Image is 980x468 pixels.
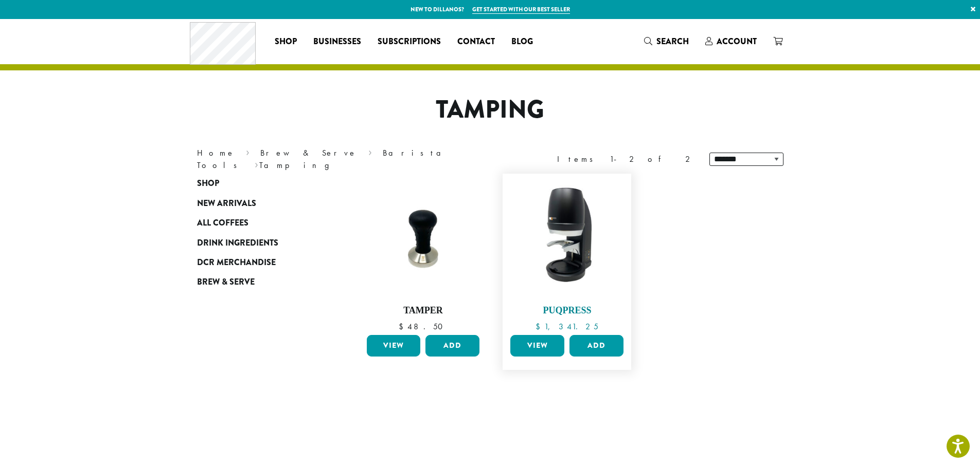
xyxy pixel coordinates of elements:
span: $ [399,321,407,332]
img: Tamper-300x300.jpg [364,179,482,297]
nav: Breadcrumb [197,147,475,172]
a: View [510,335,564,357]
span: New Arrivals [197,197,256,210]
a: Drink Ingredients [197,233,320,252]
bdi: 1,341.25 [536,321,598,332]
h4: PuqPress [508,305,626,316]
span: › [246,143,250,159]
a: Tamper $48.50 [364,179,483,331]
a: PuqPress $1,341.25 [508,179,626,331]
span: › [255,156,258,172]
a: Home [197,147,235,158]
span: Drink Ingredients [197,237,278,250]
span: Subscriptions [378,35,441,48]
a: DCR Merchandise [197,253,320,272]
a: Shop [266,33,305,50]
img: PuqPress_Black-300x300.jpg [508,179,626,297]
span: Shop [197,177,219,190]
span: DCR Merchandise [197,256,276,269]
span: Contact [457,35,495,48]
span: Businesses [313,35,361,48]
button: Add [425,335,479,357]
span: Search [656,35,689,47]
a: Brew & Serve [197,272,320,292]
a: Search [636,33,697,50]
span: › [368,143,372,159]
a: New Arrivals [197,194,320,213]
span: All Coffees [197,217,248,230]
bdi: 48.50 [399,321,448,332]
div: Items 1-2 of 2 [557,153,694,165]
a: Shop [197,174,320,193]
span: $ [536,321,544,332]
span: Brew & Serve [197,276,255,289]
a: All Coffees [197,213,320,233]
h4: Tamper [364,305,483,316]
span: Shop [275,35,297,48]
a: Get started with our best seller [472,5,570,14]
button: Add [569,335,623,357]
a: View [367,335,421,357]
span: Blog [511,35,533,48]
a: Brew & Serve [260,147,357,158]
span: Account [717,35,757,47]
h1: Tamping [189,95,791,125]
